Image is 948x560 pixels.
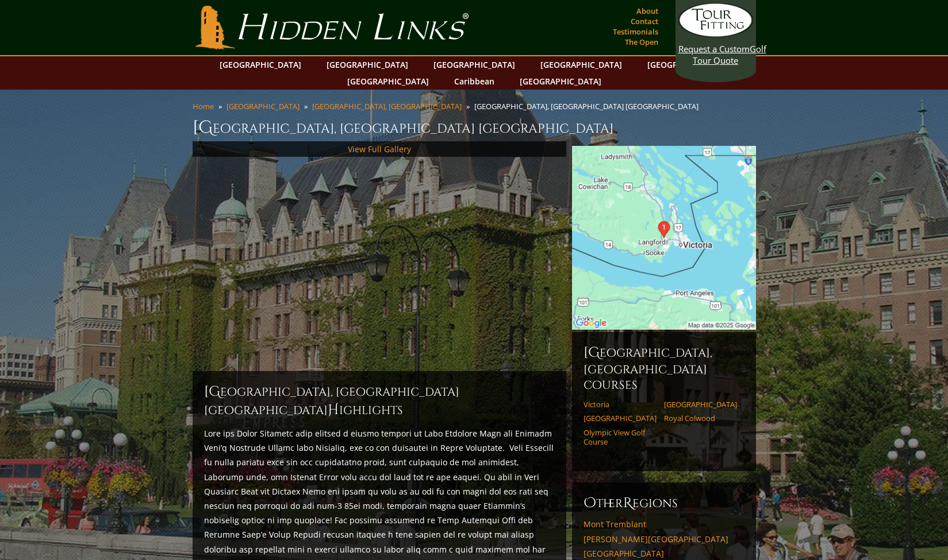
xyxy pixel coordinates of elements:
[584,494,596,512] span: O
[584,414,657,423] a: [GEOGRAPHIC_DATA]
[642,56,735,73] a: [GEOGRAPHIC_DATA]
[448,73,500,90] a: Caribbean
[572,146,756,330] img: Google Map of 999 Country Club Way, Victoria, BC V9B 6R3, Canada
[312,101,462,111] a: [GEOGRAPHIC_DATA], [GEOGRAPHIC_DATA]
[474,101,703,111] li: [GEOGRAPHIC_DATA], [GEOGRAPHIC_DATA] [GEOGRAPHIC_DATA]
[584,400,657,409] a: Victoria
[610,24,661,40] a: Testimonials
[664,400,737,409] a: [GEOGRAPHIC_DATA]
[623,494,632,512] span: R
[584,519,744,530] a: Mont Tremblant
[204,383,555,419] h2: [GEOGRAPHIC_DATA], [GEOGRAPHIC_DATA] [GEOGRAPHIC_DATA] ighlights
[628,13,661,29] a: Contact
[227,101,300,111] a: [GEOGRAPHIC_DATA]
[584,428,657,447] a: Olympic View Golf Course
[584,343,744,393] h6: [GEOGRAPHIC_DATA], [GEOGRAPHIC_DATA] Courses
[428,56,521,73] a: [GEOGRAPHIC_DATA]
[214,56,307,73] a: [GEOGRAPHIC_DATA]
[535,56,628,73] a: [GEOGRAPHIC_DATA]
[348,144,411,155] a: View Full Gallery
[584,494,744,512] h6: ther egions
[321,56,414,73] a: [GEOGRAPHIC_DATA]
[622,34,661,50] a: The Open
[193,101,214,111] a: Home
[193,116,756,139] h1: [GEOGRAPHIC_DATA], [GEOGRAPHIC_DATA] [GEOGRAPHIC_DATA]
[678,43,750,55] span: Request a Custom
[328,401,339,419] span: H
[341,73,435,90] a: [GEOGRAPHIC_DATA]
[514,73,607,90] a: [GEOGRAPHIC_DATA]
[678,3,753,66] a: Request a CustomGolf Tour Quote
[584,549,744,559] a: [GEOGRAPHIC_DATA]
[634,3,661,19] a: About
[584,534,744,544] a: [PERSON_NAME][GEOGRAPHIC_DATA]
[664,414,737,423] a: Royal Colwood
